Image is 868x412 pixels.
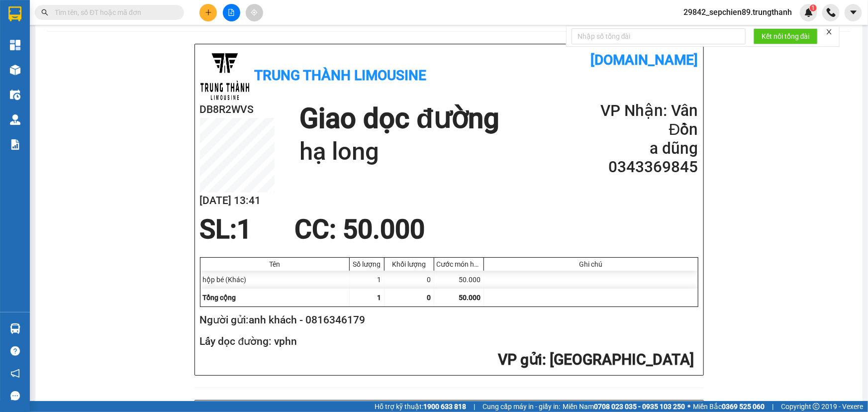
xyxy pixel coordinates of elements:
span: VP gửi [498,351,543,368]
h2: VP Nhận: Vân Đồn [579,102,698,139]
span: Cung cấp máy in - giấy in: [482,401,560,412]
strong: 0369 525 060 [722,403,765,411]
h2: DB8R2WVS [200,102,275,118]
b: Trung Thành Limousine [255,67,427,84]
span: 1 [811,4,815,11]
div: Khối lượng [387,260,431,268]
span: caret-down [849,8,858,17]
span: copyright [813,403,820,410]
div: Số lượng [352,260,382,268]
span: Hỗ trợ kỹ thuật: [375,401,466,412]
h1: hạ long [299,136,499,168]
div: CC : 50.000 [289,214,431,244]
div: 1 [350,271,385,289]
button: Kết nối tổng đài [754,28,818,44]
div: Tên [203,260,347,268]
span: Miền Bắc [693,401,765,412]
span: 1 [378,294,382,302]
span: | [772,401,773,412]
h2: 0343369845 [579,158,698,177]
img: warehouse-icon [10,65,20,75]
span: Tổng cộng [203,294,236,302]
span: notification [10,369,20,378]
button: file-add [223,4,240,21]
img: warehouse-icon [10,90,20,100]
span: Kết nối tổng đài [762,31,810,42]
div: Ghi chú [486,260,695,268]
img: warehouse-icon [10,114,20,125]
input: Nhập số tổng đài [572,28,746,44]
img: warehouse-icon [10,323,20,334]
span: SL: [200,214,237,245]
span: 0 [427,294,431,302]
img: icon-new-feature [804,8,813,17]
div: Cước món hàng [437,260,481,268]
span: 1 [237,214,252,245]
h2: : [GEOGRAPHIC_DATA] [200,350,694,370]
img: solution-icon [10,139,20,150]
strong: 1900 633 818 [423,403,466,411]
input: Tìm tên, số ĐT hoặc mã đơn [55,7,172,18]
span: Miền Nam [563,401,685,412]
span: file-add [228,9,235,16]
div: 50.000 [434,271,484,289]
span: aim [251,9,258,16]
strong: 0708 023 035 - 0935 103 250 [594,403,685,411]
img: dashboard-icon [10,40,20,50]
span: 50.000 [459,294,481,302]
h2: a dũng [579,139,698,158]
span: message [10,391,20,401]
img: logo-vxr [8,6,21,21]
span: ⚪️ [687,405,690,409]
h2: Lấy dọc đường: vphn [200,333,694,350]
h2: [DATE] 13:41 [200,193,275,209]
img: logo.jpg [200,52,250,102]
div: 0 [385,271,434,289]
span: plus [205,9,212,16]
span: 29842_sepchien89.trungthanh [675,6,800,18]
img: phone-icon [827,8,836,17]
button: aim [246,4,263,21]
button: caret-down [845,4,862,21]
h2: Người gửi: anh khách - 0816346179 [200,312,694,328]
span: close [826,28,833,35]
b: [DOMAIN_NAME] [591,52,698,68]
div: hộp bé (Khác) [200,271,350,289]
button: plus [199,4,217,21]
span: | [474,401,475,412]
span: question-circle [10,346,20,356]
span: search [41,9,48,16]
sup: 1 [810,4,817,11]
h1: Giao dọc đường [299,102,499,136]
